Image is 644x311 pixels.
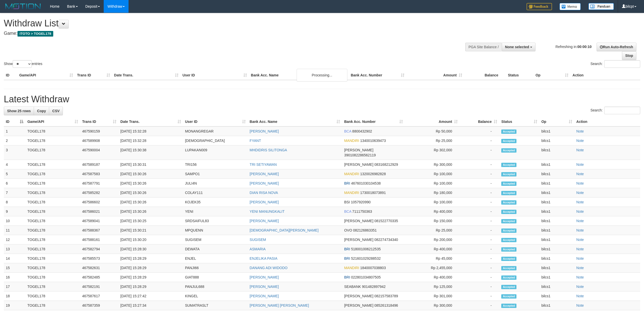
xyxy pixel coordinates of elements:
td: SAMPO1 [183,169,248,179]
td: - [460,198,499,207]
td: TOGEL178 [25,188,80,198]
td: 12 [4,235,25,244]
span: Copy 082126863351 to clipboard [353,228,377,232]
td: [DATE] 15:27:34 [118,301,183,310]
span: MANDIRI [344,172,359,176]
a: DANANG ADI WIDODO [250,266,288,270]
td: 4 [4,160,25,169]
td: bilcs1 [539,207,574,216]
td: bilcs1 [539,282,574,291]
h1: Latest Withdraw [4,94,640,104]
td: 467582631 [80,263,118,273]
a: Note [576,148,584,152]
td: [DATE] 15:27:42 [118,291,183,301]
a: Note [576,228,584,232]
span: Accepted [501,191,516,195]
td: - [460,254,499,263]
td: bilcs1 [539,235,574,244]
span: Copy 518001006212535 to clipboard [351,247,381,251]
td: TOGEL178 [25,282,80,291]
h1: Withdraw List [4,18,424,28]
th: Date Trans.: activate to sort column ascending [118,117,183,126]
a: [PERSON_NAME] [250,219,279,223]
span: Copy 1730018073891 to clipboard [360,191,386,195]
td: Rp 25,000 [405,136,460,145]
td: LUPAKAN009 [183,145,248,160]
td: TOGEL178 [25,160,80,169]
td: - [460,216,499,226]
a: [PERSON_NAME] [250,200,279,204]
td: TOGEL178 [25,226,80,235]
a: [PERSON_NAME] [250,285,279,289]
td: TOGEL178 [25,169,80,179]
label: Search: [591,60,640,68]
td: SUGISEM [183,235,248,244]
a: [DEMOGRAPHIC_DATA][PERSON_NAME] [250,228,319,232]
span: Copy 1840007038803 to clipboard [360,266,386,270]
td: Rp 100,000 [405,198,460,207]
td: bilcs1 [539,188,574,198]
td: Rp 301,000 [405,291,460,301]
input: Search: [604,107,640,114]
a: TRI SETIYAWAN [250,162,277,167]
th: ID [4,71,17,80]
h4: Game: [4,31,424,36]
a: Note [576,275,584,279]
td: Rp 200,000 [405,235,460,244]
th: ID: activate to sort column descending [4,117,25,126]
td: 2 [4,136,25,145]
td: [DEMOGRAPHIC_DATA] [183,136,248,145]
td: 3 [4,145,25,160]
span: Copy 082274734340 to clipboard [374,238,398,242]
th: Bank Acc. Number: activate to sort column ascending [342,117,405,126]
span: Copy 1320026982828 to clipboard [360,172,386,176]
span: Accepted [501,172,516,176]
label: Search: [591,107,640,114]
span: BCA [344,209,351,214]
th: Trans ID: activate to sort column ascending [80,117,118,126]
button: None selected [502,43,535,51]
td: MPQUENN [183,226,248,235]
span: Copy 1340010639473 to clipboard [360,139,386,143]
a: Note [576,162,584,167]
td: [DATE] 15:28:29 [118,273,183,282]
td: 19 [4,301,25,310]
span: [PERSON_NAME] [344,294,373,298]
td: TOGEL178 [25,263,80,273]
td: Rp 45,000 [405,254,460,263]
td: - [460,301,499,310]
td: - [460,273,499,282]
td: TOGEL178 [25,254,80,263]
td: 8 [4,198,25,207]
td: - [460,179,499,188]
span: Copy [37,109,46,113]
td: TOGEL178 [25,126,80,136]
a: [PERSON_NAME] [250,172,279,176]
img: Button%20Memo.svg [560,3,581,10]
div: Processing... [297,69,347,81]
span: Copy 022801034807505 to clipboard [351,275,381,279]
td: 9 [4,207,25,216]
a: Note [576,247,584,251]
td: - [460,126,499,136]
span: MANDIRI [344,191,359,195]
td: TOGEL178 [25,207,80,216]
td: TOGEL178 [25,179,80,188]
td: - [460,136,499,145]
td: [DATE] 15:30:26 [118,188,183,198]
td: [DATE] 15:30:26 [118,207,183,216]
th: Trans ID [75,71,112,80]
td: bilcs1 [539,145,574,160]
a: [PERSON_NAME] [250,275,279,279]
span: Copy 083168212929 to clipboard [374,162,398,167]
a: MHDIDRIS SILITONGA [250,148,287,152]
input: Search: [604,60,640,68]
a: Note [576,238,584,242]
td: bilcs1 [539,169,574,179]
span: BRI [344,247,350,251]
td: 467587583 [80,169,118,179]
span: Accepted [501,139,516,143]
a: ASMARIA [250,247,266,251]
td: 467588367 [80,226,118,235]
td: 16 [4,273,25,282]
